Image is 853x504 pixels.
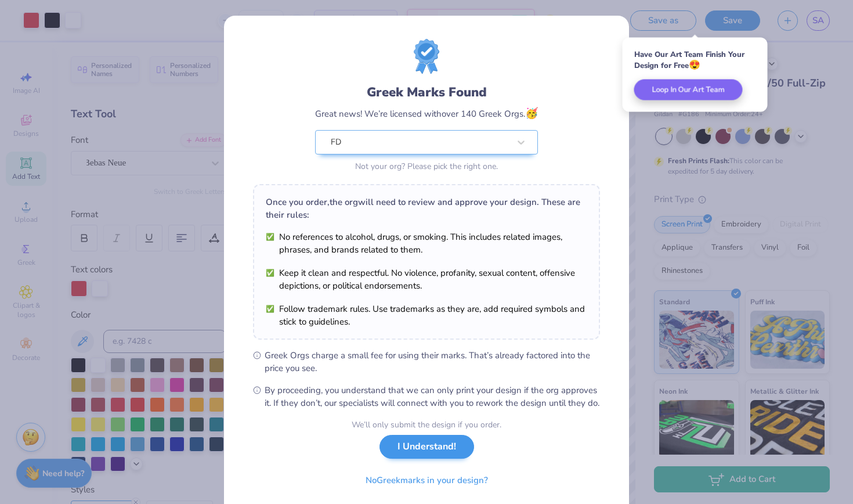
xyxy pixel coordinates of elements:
[689,59,700,71] span: 😍
[379,435,474,459] button: I Understand!
[634,49,756,71] div: Have Our Art Team Finish Your Design for Free
[266,303,587,328] li: Follow trademark rules. Use trademarks as they are, add required symbols and stick to guidelines.
[352,419,501,431] div: We’ll only submit the design if you order.
[634,80,743,100] button: Loop In Our Art Team
[266,196,587,221] div: Once you order, the org will need to review and approve your design. These are their rules:
[265,384,600,409] span: By proceeding, you understand that we can only print your design if the org approves it. If they ...
[315,83,538,102] div: Greek Marks Found
[266,267,587,292] li: Keep it clean and respectful. No violence, profanity, sexual content, offensive depictions, or po...
[315,160,538,172] div: Not your org? Please pick the right one.
[525,106,538,120] span: 🥳
[356,469,498,492] button: NoGreekmarks in your design?
[266,231,587,256] li: No references to alcohol, drugs, or smoking. This includes related images, phrases, and brands re...
[414,39,439,74] img: license-marks-badge.png
[315,106,538,121] div: Great news! We’re licensed with over 140 Greek Orgs.
[265,349,600,375] span: Greek Orgs charge a small fee for using their marks. That’s already factored into the price you see.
